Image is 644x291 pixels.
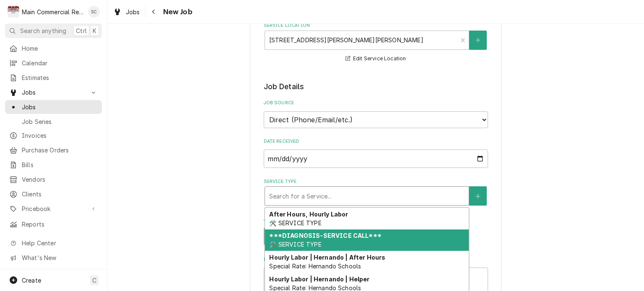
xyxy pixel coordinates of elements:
span: Clients [22,190,98,198]
label: Service Type [264,178,488,185]
label: Date Received [264,138,488,145]
span: C [92,276,96,285]
span: Help Center [22,239,97,247]
label: Job Source [264,100,488,106]
span: Purchase Orders [22,146,98,155]
button: Create New Location [469,31,487,50]
a: Home [5,41,102,55]
strong: After Hours, Hourly Labor [269,211,348,218]
a: Invoices [5,129,102,142]
div: Main Commercial Refrigeration Service's Avatar [8,6,19,18]
button: Navigate back [147,5,161,18]
a: Reports [5,217,102,231]
legend: Job Details [264,81,488,92]
button: Create New Service [469,186,487,206]
label: Reason For Call [264,256,488,263]
a: Bills [5,158,102,172]
div: Sharon Campbell's Avatar [88,6,100,18]
a: Jobs [110,5,143,19]
span: Job Series [22,117,98,126]
span: 🛠️ SERVICE TYPE [269,219,321,227]
span: Vendors [22,175,98,184]
a: Go to What's New [5,251,102,265]
div: SC [88,6,100,18]
span: Invoices [22,131,98,140]
span: Reports [22,220,98,229]
span: What's New [22,253,97,262]
span: Ctrl [76,26,87,35]
span: Estimates [22,73,98,82]
span: Bills [22,160,98,169]
a: Estimates [5,71,102,85]
button: Edit Service Location [344,54,408,64]
a: Calendar [5,56,102,70]
div: Main Commercial Refrigeration Service [22,8,83,16]
div: M [8,6,19,18]
span: Home [22,44,98,53]
label: Job Type [264,216,488,223]
div: Service Location [264,22,488,64]
svg: Create New Location [475,37,480,43]
span: Calendar [22,59,98,67]
a: Job Series [5,115,102,129]
a: Vendors [5,173,102,186]
span: 🛠️ SERVICE TYPE [269,241,321,248]
div: Date Received [264,138,488,168]
span: Jobs [22,88,85,97]
a: Clients [5,187,102,201]
strong: Hourly Labor | Hernando | After Hours [269,254,385,261]
div: Service Type [264,178,488,206]
a: Go to Help Center [5,236,102,250]
span: K [93,26,96,35]
a: Go to Pricebook [5,202,102,216]
a: Go to Jobs [5,85,102,99]
button: Search anythingCtrlK [5,23,102,38]
span: Pricebook [22,204,85,213]
input: yyyy-mm-dd [264,149,488,168]
a: Purchase Orders [5,143,102,157]
span: Search anything [20,26,66,35]
strong: Hourly Labor | Hernando | Helper [269,276,369,283]
a: Jobs [5,100,102,114]
span: Create [22,277,41,284]
div: Job Type [264,216,488,246]
label: Service Location [264,22,488,29]
span: Special Rate: Hernando Schools [269,263,361,270]
svg: Create New Service [475,193,480,199]
span: New Job [161,6,192,18]
span: Jobs [126,8,140,16]
span: Jobs [22,103,98,111]
div: Job Source [264,100,488,128]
